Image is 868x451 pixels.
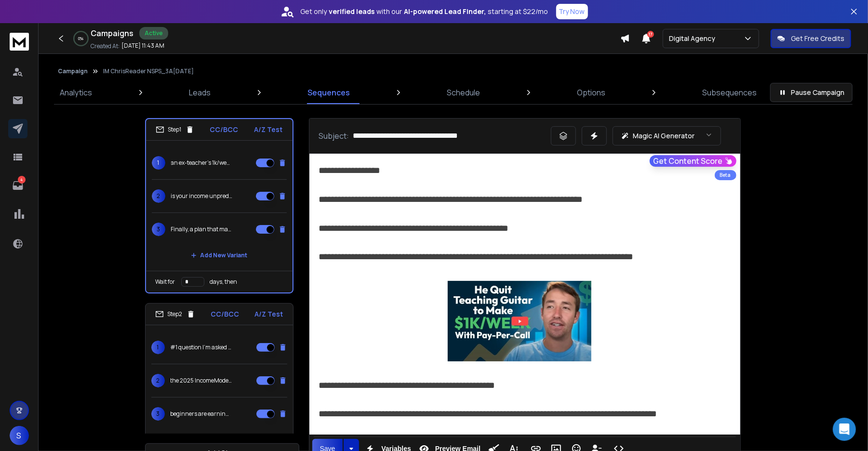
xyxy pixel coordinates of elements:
[152,223,165,236] span: 3
[171,225,233,233] p: Finally, a plan that makes sense. ✅
[10,33,29,51] img: logo
[54,81,98,104] a: Analytics
[60,87,92,98] p: Analytics
[171,410,232,418] p: beginners are earning all over the globe with this...
[151,341,165,354] span: 1
[559,7,585,16] p: Try Now
[171,159,233,167] p: an ex-teacher's 1k/week secret... 🎸
[183,430,255,450] button: Add New Variant
[211,309,239,319] p: CC/BCC
[171,377,232,385] p: the 2025 IncomeModel works anywhere in the world
[10,426,29,445] button: S
[577,87,605,98] p: Options
[58,67,88,75] button: Campaign
[715,170,736,180] div: Beta
[702,87,757,98] p: Subsequences
[650,155,736,167] button: Get Content Score
[139,27,168,40] div: Active
[210,278,238,286] p: days, then
[791,34,844,43] p: Get Free Credits
[121,42,164,50] p: [DATE] 11:43 AM
[91,42,120,50] p: Created At:
[302,81,356,104] a: Sequences
[556,4,588,19] button: Try Now
[770,83,853,102] button: Pause Campaign
[171,192,233,200] p: is your income unpredictable? rollercoaster?
[329,7,375,16] strong: verified leads
[145,118,294,293] li: Step1CC/BCCA/Z Test1an ex-teacher's 1k/week secret... 🎸2is your income unpredictable? rollercoast...
[183,81,216,104] a: Leads
[151,374,165,387] span: 2
[152,156,165,170] span: 1
[833,418,856,441] div: Open Intercom Messenger
[18,176,26,184] p: 4
[189,87,211,98] p: Leads
[210,125,239,134] p: CC/BCC
[307,87,350,98] p: Sequences
[319,130,349,142] p: Subject:
[696,81,762,104] a: Subsequences
[404,7,486,16] strong: AI-powered Lead Finder,
[669,34,719,43] p: Digital Agency
[633,131,695,141] p: Magic AI Generator
[91,27,134,39] h1: Campaigns
[79,36,84,41] p: 0 %
[8,176,27,195] a: 4
[255,309,283,319] p: A/Z Test
[447,87,480,98] p: Schedule
[103,67,194,75] p: IM ChrisReader NSPS_3A[DATE]
[613,126,721,146] button: Magic AI Generator
[171,344,232,351] p: #1 question I'm asked from people not in [GEOGRAPHIC_DATA]...
[571,81,611,104] a: Options
[183,246,255,265] button: Add New Variant
[152,189,165,203] span: 2
[647,31,654,38] span: 17
[156,278,175,286] p: Wait for
[301,7,548,16] p: Get only with our starting at $22/mo
[254,125,283,134] p: A/Z Test
[441,81,486,104] a: Schedule
[151,407,165,421] span: 3
[155,310,195,318] div: Step 2
[771,29,851,48] button: Get Free Credits
[156,125,194,134] div: Step 1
